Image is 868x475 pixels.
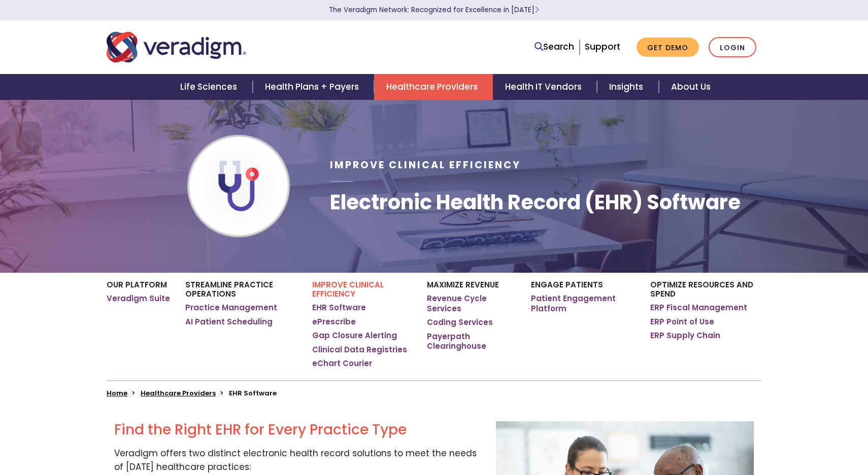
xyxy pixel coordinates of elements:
[585,41,620,53] a: Support
[427,317,493,327] a: Coding Services
[637,38,699,57] a: Get Demo
[312,303,366,313] a: EHR Software
[329,5,539,15] a: The Veradigm Network: Recognized for Excellence in [DATE]Learn More
[650,331,720,341] a: ERP Supply Chain
[493,74,597,100] a: Health IT Vendors
[427,294,516,313] a: Revenue Cycle Services
[141,388,216,398] a: Healthcare Providers
[597,74,658,100] a: Insights
[650,317,714,327] a: ERP Point of Use
[659,74,723,100] a: About Us
[709,37,756,58] a: Login
[330,190,741,214] h1: Electronic Health Record (EHR) Software
[114,421,481,439] h2: Find the Right EHR for Every Practice Type
[427,332,516,351] a: Payerpath Clearinghouse
[114,447,481,474] p: Veradigm offers two distinct electronic health record solutions to meet the needs of [DATE] healt...
[107,388,127,398] a: Home
[312,331,397,341] a: Gap Closure Alerting
[185,303,277,313] a: Practice Management
[107,294,170,304] a: Veradigm Suite
[330,158,521,172] span: Improve Clinical Efficiency
[531,294,635,313] a: Patient Engagement Platform
[312,345,407,355] a: Clinical Data Registries
[535,5,539,15] span: Learn More
[312,358,372,369] a: eChart Courier
[535,40,574,54] a: Search
[312,317,356,327] a: ePrescribe
[253,74,374,100] a: Health Plans + Payers
[168,74,252,100] a: Life Sciences
[107,30,246,64] img: Veradigm logo
[650,303,747,313] a: ERP Fiscal Management
[374,74,493,100] a: Healthcare Providers
[185,317,273,327] a: AI Patient Scheduling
